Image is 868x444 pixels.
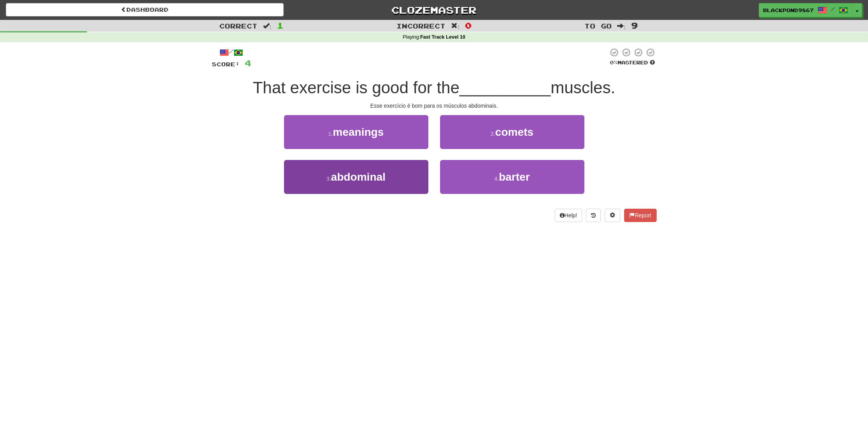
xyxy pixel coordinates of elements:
[331,171,385,183] span: abdominal
[327,176,331,182] small: 3 .
[491,131,495,137] small: 2 .
[617,23,626,29] span: :
[284,160,428,194] button: 3.abdominal
[6,3,284,16] a: Dashboard
[328,131,333,137] small: 1 .
[586,209,601,222] button: Round history (alt+y)
[212,48,251,57] div: /
[763,7,814,14] span: BlackPond9867
[420,34,465,40] strong: Fast Track Level 10
[440,115,584,149] button: 2.comets
[212,102,657,110] div: Esse exercício é bom para os músculos abdominais.
[440,160,584,194] button: 4.barter
[555,209,582,222] button: Help!
[284,115,428,149] button: 1.meanings
[219,22,257,30] span: Correct
[631,21,638,30] span: 9
[494,176,499,182] small: 4 .
[460,78,551,97] span: __________
[610,59,618,66] span: 0 %
[495,126,533,138] span: comets
[212,61,240,67] span: Score:
[499,171,530,183] span: barter
[245,58,251,68] span: 4
[295,3,573,17] a: Clozemaster
[584,22,612,30] span: To go
[263,23,272,29] span: :
[465,21,472,30] span: 0
[277,21,284,30] span: 1
[333,126,384,138] span: meanings
[451,23,460,29] span: :
[253,78,460,97] span: That exercise is good for the
[759,3,852,17] a: BlackPond9867 /
[624,209,656,222] button: Report
[396,22,446,30] span: Incorrect
[608,59,657,66] div: Mastered
[831,6,835,12] span: /
[550,78,615,97] span: muscles.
